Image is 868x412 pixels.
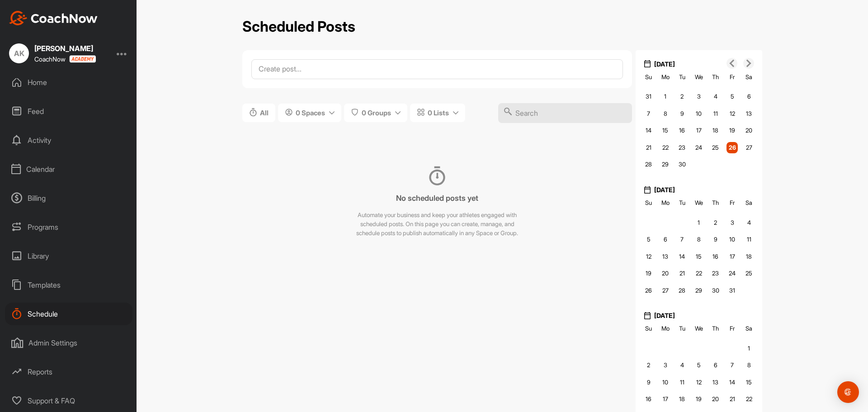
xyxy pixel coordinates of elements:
div: Choose Saturday, September 6th, 2025 [743,91,755,103]
div: Choose Tuesday, October 14th, 2025 [676,251,688,263]
span: 3 [664,361,667,369]
div: Sa [743,197,755,209]
div: Choose Wednesday, September 24th, 2025 [693,142,704,154]
div: Sa [743,323,755,335]
div: AK [9,43,29,63]
div: Choose Tuesday, September 2nd, 2025 [676,91,688,103]
div: Fr [726,71,738,83]
div: Choose Sunday, November 2nd, 2025 [643,360,654,371]
div: Fr [726,323,738,335]
div: Choose Monday, October 6th, 2025 [660,234,671,246]
span: 20 [662,270,669,277]
div: Schedule [5,303,132,325]
span: 15 [662,127,668,134]
div: Choose Friday, October 31st, 2025 [726,285,738,297]
span: 21 [730,395,735,403]
span: 28 [645,161,652,168]
div: Choose Friday, September 12th, 2025 [726,108,738,120]
span: 11 [713,110,718,117]
div: Programs [5,216,132,238]
div: Choose Sunday, October 19th, 2025 [643,268,654,279]
span: 20 [745,127,752,134]
div: Choose Thursday, November 6th, 2025 [710,360,721,371]
span: 8 [664,110,667,117]
span: 12 [696,379,702,386]
div: Tu [676,323,688,335]
span: 2 [714,219,717,226]
span: 27 [746,144,752,151]
span: 1 [748,345,750,352]
div: Choose Saturday, September 13th, 2025 [743,108,755,120]
span: 21 [679,270,685,277]
span: 23 [679,144,685,151]
span: 29 [662,161,669,168]
span: 5 [731,93,734,100]
span: 1 [664,93,666,100]
div: Choose Saturday, November 1st, 2025 [743,343,755,355]
span: 28 [679,287,685,294]
div: Billing [5,187,132,209]
div: Choose Thursday, October 9th, 2025 [710,234,721,246]
span: 4 [747,219,751,226]
p: Automate your business and keep your athletes engaged with scheduled posts. On this page you can ... [353,211,522,237]
div: Choose Monday, September 22nd, 2025 [660,142,671,154]
div: [DATE] [644,311,762,320]
span: 0 Spaces [296,108,325,118]
div: Choose Wednesday, November 19th, 2025 [693,393,704,405]
div: Choose Sunday, September 7th, 2025 [643,108,654,120]
span: 16 [646,395,651,403]
span: 9 [680,110,684,117]
div: Choose Tuesday, November 18th, 2025 [676,393,688,405]
span: 4 [680,361,684,369]
div: Choose Sunday, September 21st, 2025 [643,142,654,154]
input: Search [498,103,632,123]
span: 12 [730,110,735,117]
span: 7 [647,110,650,117]
span: 20 [712,395,719,403]
div: Choose Monday, October 20th, 2025 [660,268,671,279]
span: 24 [729,270,736,277]
span: 15 [696,253,702,260]
div: Mo [660,197,671,209]
div: Choose Friday, October 3rd, 2025 [726,217,738,229]
div: We [693,197,704,209]
span: 17 [730,253,735,260]
div: Choose Friday, September 26th, 2025 [726,142,738,154]
div: Choose Thursday, September 4th, 2025 [710,91,721,103]
span: 2 [647,361,650,369]
div: Choose Tuesday, September 23rd, 2025 [676,142,688,154]
span: 10 [729,236,735,243]
div: Choose Sunday, September 14th, 2025 [643,125,654,137]
div: Su [643,71,654,83]
button: 0 Lists [410,104,465,122]
span: 30 [679,161,686,168]
span: 14 [679,253,685,260]
span: 7 [731,361,734,369]
div: Th [710,323,721,335]
div: Tu [676,197,688,209]
h3: No scheduled posts yet [396,192,478,204]
div: Choose Sunday, September 28th, 2025 [643,159,654,170]
div: Choose Friday, November 21st, 2025 [726,393,738,405]
span: 17 [663,395,668,403]
div: Choose Tuesday, September 16th, 2025 [676,125,688,137]
button: Previous Month [726,58,737,69]
div: Choose Wednesday, September 3rd, 2025 [693,91,704,103]
div: Choose Saturday, October 4th, 2025 [743,217,755,229]
img: CoachNow acadmey [69,55,96,63]
div: Choose Thursday, September 25th, 2025 [710,142,721,154]
h2: Scheduled Posts [242,18,355,36]
div: Choose Saturday, November 22nd, 2025 [743,393,755,405]
span: 31 [729,287,735,294]
div: Choose Wednesday, November 5th, 2025 [693,360,704,371]
img: CoachNow [9,11,98,25]
div: Fr [726,197,738,209]
div: Choose Wednesday, October 8th, 2025 [693,234,704,246]
span: 16 [679,127,685,134]
span: 13 [712,379,718,386]
span: 25 [712,144,719,151]
div: Choose Monday, November 3rd, 2025 [660,360,671,371]
div: Choose Sunday, August 31st, 2025 [643,91,654,103]
span: 22 [746,395,752,403]
span: 31 [646,93,651,100]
